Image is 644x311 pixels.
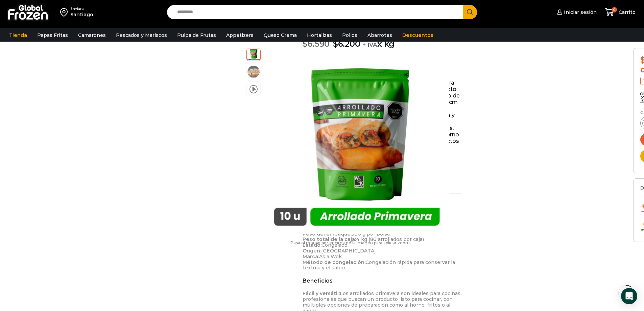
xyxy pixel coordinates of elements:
[303,290,340,296] strong: Fácil y versátil:
[113,29,170,42] a: Pescados y Mariscos
[303,253,319,260] strong: Marca:
[463,5,477,19] button: Search button
[304,29,335,42] a: Hortalizas
[603,4,637,20] a: 0 Carrito
[60,6,70,18] img: address-field-icon.svg
[260,29,300,42] a: Queso Crema
[246,241,454,245] p: Pasa el mouse por encima de la imagen para aplicar zoom
[621,288,637,304] div: Open Intercom Messenger
[555,5,597,19] a: Iniciar sesión
[333,39,360,49] bdi: 6.200
[339,29,361,42] a: Pollos
[6,29,30,42] a: Tienda
[562,9,597,16] span: Iniciar sesión
[70,11,93,18] div: Santiago
[303,39,330,49] bdi: 6.590
[75,29,109,42] a: Camarones
[612,7,617,13] span: 0
[174,29,219,42] a: Pulpa de Frutas
[364,29,396,42] a: Abarrotes
[362,41,377,48] span: + IVA
[223,29,257,42] a: Appetizers
[399,29,437,42] a: Descuentos
[247,65,260,79] span: arrollado primavera
[617,9,636,16] span: Carrito
[247,47,260,61] span: arrollado primavera
[34,29,71,42] a: Papas Fritas
[303,277,462,284] h2: Beneficios
[70,6,93,11] div: Enviar a
[333,39,338,49] span: $
[303,39,308,49] span: $
[303,259,365,265] strong: Método de congelación:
